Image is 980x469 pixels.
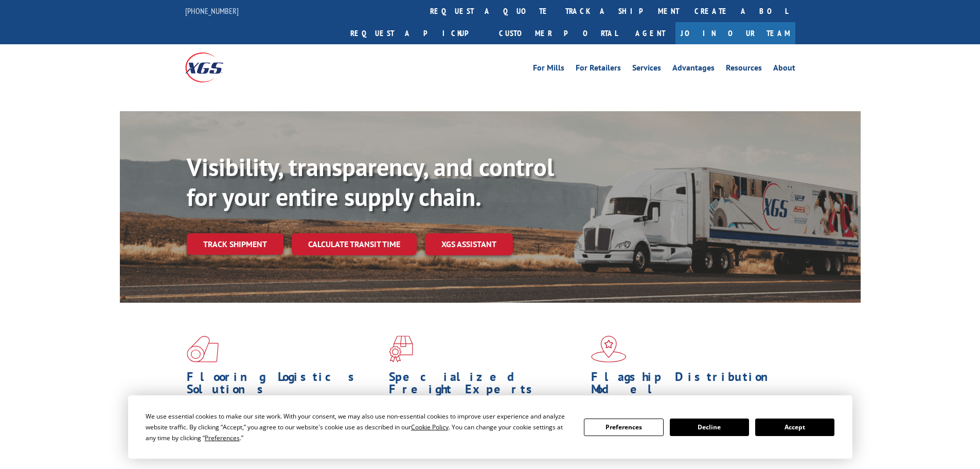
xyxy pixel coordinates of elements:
[491,22,625,44] a: Customer Portal
[425,233,513,255] a: XGS ASSISTANT
[576,64,621,75] a: For Retailers
[591,336,627,362] img: xgs-icon-flagship-distribution-model-red
[670,419,749,436] button: Decline
[675,22,795,44] a: Join Our Team
[389,371,583,401] h1: Specialized Freight Experts
[755,419,834,436] button: Accept
[187,336,219,362] img: xgs-icon-total-supply-chain-intelligence-red
[632,64,661,75] a: Services
[187,233,283,255] a: Track shipment
[533,64,564,75] a: For Mills
[584,419,663,436] button: Preferences
[726,64,762,75] a: Resources
[591,371,786,401] h1: Flagship Distribution Model
[205,433,240,442] span: Preferences
[187,371,381,401] h1: Flooring Logistics Solutions
[773,64,795,75] a: About
[185,6,239,16] a: [PHONE_NUMBER]
[128,395,852,459] div: Cookie Consent Prompt
[625,22,675,44] a: Agent
[187,151,554,213] b: Visibility, transparency, and control for your entire supply chain.
[146,411,572,443] div: We use essential cookies to make our site work. With your consent, we may also use non-essential ...
[343,22,491,44] a: Request a pickup
[389,336,413,362] img: xgs-icon-focused-on-flooring-red
[292,233,417,255] a: Calculate transit time
[411,423,449,431] span: Cookie Policy
[672,64,715,75] a: Advantages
